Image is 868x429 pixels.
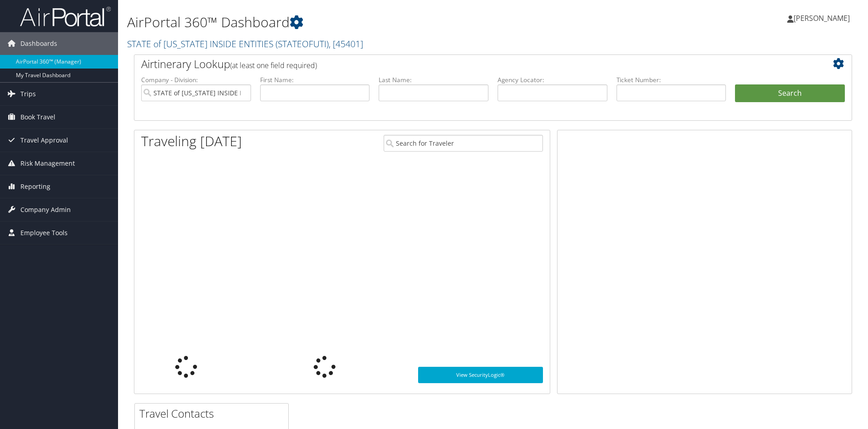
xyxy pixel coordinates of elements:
[616,75,726,84] label: Ticket Number:
[230,60,317,70] span: (at least one field required)
[794,13,850,23] span: [PERSON_NAME]
[20,32,57,55] span: Dashboards
[20,83,36,105] span: Trips
[260,75,370,84] label: First Name:
[20,106,55,128] span: Book Travel
[20,175,50,198] span: Reporting
[418,367,543,383] a: View SecurityLogic®
[384,135,543,152] input: Search for Traveler
[379,75,488,84] label: Last Name:
[127,38,363,50] a: STATE of [US_STATE] INSIDE ENTITIES
[329,38,363,50] span: , [ 45401 ]
[276,38,329,50] span: ( STATEOFUTI )
[20,198,71,221] span: Company Admin
[787,5,859,32] a: [PERSON_NAME]
[735,84,845,103] button: Search
[127,13,615,32] h1: AirPortal 360™ Dashboard
[139,406,288,421] h2: Travel Contacts
[20,129,68,152] span: Travel Approval
[20,6,111,27] img: airportal-logo.png
[141,56,785,72] h2: Airtinerary Lookup
[20,152,75,175] span: Risk Management
[498,75,607,84] label: Agency Locator:
[141,132,242,151] h1: Traveling [DATE]
[20,222,68,244] span: Employee Tools
[141,75,251,84] label: Company - Division:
